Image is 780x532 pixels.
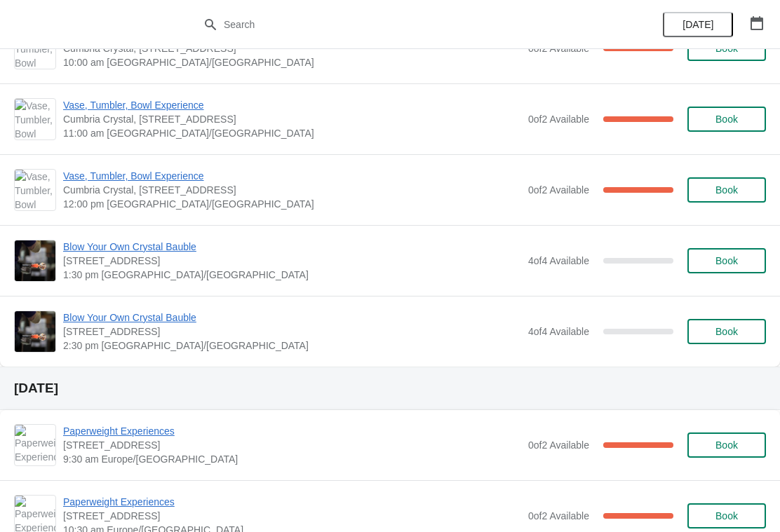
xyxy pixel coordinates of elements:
[63,240,521,254] span: Blow Your Own Crystal Bauble
[15,99,55,139] img: Vase, Tumbler, Bowl Experience | Cumbria Crystal, Unit 4 Canal Street, Ulverston LA12 7LB, UK | 1...
[528,255,589,266] span: 4 of 4 Available
[715,510,738,521] span: Book
[63,197,521,211] span: 12:00 pm [GEOGRAPHIC_DATA]/[GEOGRAPHIC_DATA]
[14,381,766,395] h2: [DATE]
[63,509,521,523] span: [STREET_ADDRESS]
[682,19,713,30] span: [DATE]
[63,339,521,353] span: 2:30 pm [GEOGRAPHIC_DATA]/[GEOGRAPHIC_DATA]
[63,254,521,268] span: [STREET_ADDRESS]
[687,107,766,132] button: Book
[63,268,521,282] span: 1:30 pm [GEOGRAPHIC_DATA]/[GEOGRAPHIC_DATA]
[63,183,521,197] span: Cumbria Crystal, [STREET_ADDRESS]
[528,184,589,196] span: 0 of 2 Available
[528,439,589,451] span: 0 of 2 Available
[687,319,766,344] button: Book
[63,169,521,183] span: Vase, Tumbler, Bowl Experience
[715,114,738,125] span: Book
[663,12,733,37] button: [DATE]
[63,55,521,69] span: 10:00 am [GEOGRAPHIC_DATA]/[GEOGRAPHIC_DATA]
[63,126,521,140] span: 11:00 am [GEOGRAPHIC_DATA]/[GEOGRAPHIC_DATA]
[687,503,766,528] button: Book
[528,510,589,521] span: 0 of 2 Available
[528,326,589,337] span: 4 of 4 Available
[15,240,55,281] img: Blow Your Own Crystal Bauble | Cumbria Crystal, Canal Street, Ulverston LA12 7LB, UK | 1:30 pm Eu...
[15,170,55,210] img: Vase, Tumbler, Bowl Experience | Cumbria Crystal, Unit 4 Canal Street, Ulverston LA12 7LB, UK | 1...
[15,425,55,465] img: Paperweight Experiences | Cumbria Crystal, Canal Head, Ulverston LA12 7LB, UK | 9:30 am Europe/Lo...
[715,326,738,337] span: Book
[63,424,521,438] span: Paperweight Experiences
[15,311,55,352] img: Blow Your Own Crystal Bauble | Cumbria Crystal, Canal Street, Ulverston LA12 7LB, UK | 2:30 pm Eu...
[63,452,521,466] span: 9:30 am Europe/[GEOGRAPHIC_DATA]
[687,248,766,273] button: Book
[223,12,585,37] input: Search
[528,114,589,125] span: 0 of 2 Available
[63,98,521,112] span: Vase, Tumbler, Bowl Experience
[715,439,738,451] span: Book
[63,311,521,325] span: Blow Your Own Crystal Bauble
[715,184,738,196] span: Book
[63,112,521,126] span: Cumbria Crystal, [STREET_ADDRESS]
[715,255,738,266] span: Book
[687,177,766,203] button: Book
[63,495,521,509] span: Paperweight Experiences
[687,432,766,458] button: Book
[63,438,521,452] span: [STREET_ADDRESS]
[63,325,521,339] span: [STREET_ADDRESS]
